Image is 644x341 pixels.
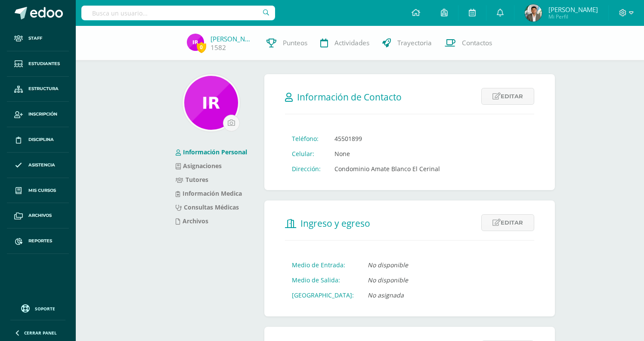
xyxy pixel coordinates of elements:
span: Staff [28,35,42,42]
span: Archivos [28,212,52,219]
span: Actividades [334,38,369,47]
a: Contactos [438,26,498,60]
a: Información Personal [176,148,247,156]
a: Tutores [176,175,208,184]
i: No disponible [368,261,408,269]
a: Archivos [176,217,208,225]
span: Información de Contacto [297,91,402,103]
span: Estructura [28,85,59,92]
span: Estudiantes [28,60,60,67]
span: Punteos [283,38,307,47]
span: Contactos [462,38,492,47]
a: Mis cursos [7,178,69,203]
td: None [328,146,447,161]
a: Soporte [10,302,65,314]
span: Disciplina [28,136,54,143]
span: Reportes [28,238,52,244]
a: 1582 [211,43,226,52]
a: Estudiantes [7,51,69,77]
td: Medio de Salida: [285,272,361,288]
td: Teléfono: [285,131,328,146]
a: Editar [481,88,534,105]
span: Cerrar panel [24,330,57,336]
a: Estructura [7,77,69,102]
img: 341803f27e08dd26eb2f05462dd2ab6d.png [525,4,542,22]
i: No disponible [368,276,408,284]
a: Actividades [314,26,376,60]
td: Condominio Amate Blanco El Cerinal [328,161,447,176]
span: Soporte [35,306,55,312]
a: Trayectoria [376,26,438,60]
td: Medio de Entrada: [285,257,361,272]
span: [PERSON_NAME] [548,5,598,14]
input: Busca un usuario... [81,6,275,20]
td: 45501899 [328,131,447,146]
a: Asignaciones [176,162,222,170]
a: Editar [481,214,534,231]
img: 1ef552c3193fb1cd0a6d2470c85525d5.png [184,76,238,130]
a: Asistencia [7,153,69,178]
a: Archivos [7,203,69,228]
td: [GEOGRAPHIC_DATA]: [285,288,361,303]
td: Celular: [285,146,328,161]
span: Mis cursos [28,187,56,194]
span: Inscripción [28,111,57,118]
i: No asignada [368,291,404,299]
span: Asistencia [28,162,55,169]
a: Disciplina [7,127,69,153]
span: 0 [197,42,206,53]
span: Trayectoria [397,38,432,47]
td: Dirección: [285,161,328,176]
a: Inscripción [7,102,69,127]
a: Consultas Médicas [176,203,239,211]
a: Información Medica [176,189,242,197]
a: Punteos [260,26,314,60]
span: Ingreso y egreso [300,217,370,229]
a: Staff [7,26,69,51]
span: Mi Perfil [548,13,598,20]
a: Reportes [7,228,69,254]
a: [PERSON_NAME] [211,34,254,43]
img: 46b2f48b310031295d829cf89268843a.png [187,34,204,51]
